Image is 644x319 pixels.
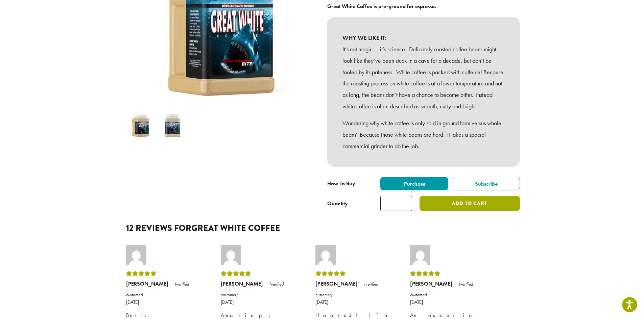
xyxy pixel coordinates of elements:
[315,281,378,297] em: (verified customer)
[327,180,355,187] span: How To Buy
[380,196,412,211] input: Product quantity
[410,269,488,279] div: Rated 5 out of 5
[126,280,168,287] strong: [PERSON_NAME]
[221,269,299,279] div: Rated 5 out of 5
[410,299,488,305] time: [DATE]
[410,281,473,297] em: (verified customer)
[127,112,154,139] img: Great White Coffee
[221,299,299,305] time: [DATE]
[342,117,505,152] p: Wondering why white coffee is only sold in ground form versus whole bean? Because those white bea...
[315,299,393,305] time: [DATE]
[221,280,263,287] strong: [PERSON_NAME]
[159,112,186,139] img: Great White Coffee - Image 2
[327,3,436,10] b: Great White Coffee is pre-ground for espresso.
[315,280,358,287] strong: [PERSON_NAME]
[474,180,498,187] span: Subscribe
[221,281,284,297] em: (verified customer)
[342,44,505,112] p: It’s not magic — it’s science. Delicately roasted coffee beans might look like they’ve been stuck...
[403,180,425,187] span: Purchase
[191,222,280,234] span: Great White Coffee
[126,281,189,297] em: (verified customer)
[315,269,393,279] div: Rated 5 out of 5
[342,32,505,44] b: WHY WE LIKE IT:
[126,299,204,305] time: [DATE]
[410,280,452,287] strong: [PERSON_NAME]
[420,196,520,211] button: Add to cart
[126,269,204,279] div: Rated 5 out of 5
[327,200,348,208] div: Quantity
[126,223,518,233] h2: 12 reviews for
